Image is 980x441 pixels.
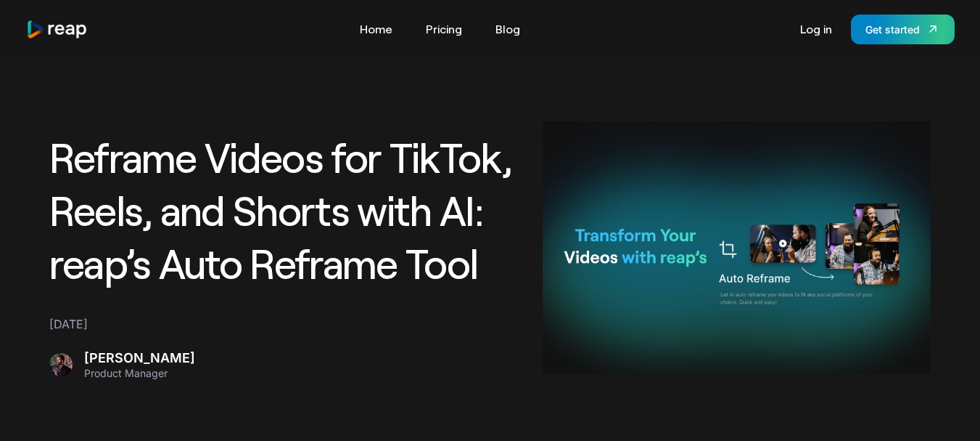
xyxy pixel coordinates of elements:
[543,121,931,374] img: Reap vs OpusClip 2025
[419,17,469,41] a: Pricing
[49,131,526,289] h1: Reframe Videos for TikTok, Reels, and Shorts with AI: reap’s Auto Reframe Tool
[793,17,839,41] a: Log in
[865,22,920,37] div: Get started
[84,367,195,380] div: Product Manager
[49,315,526,333] div: [DATE]
[353,17,400,41] a: Home
[84,350,195,367] div: [PERSON_NAME]
[488,17,527,41] a: Blog
[26,20,88,39] a: home
[851,15,955,44] a: Get started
